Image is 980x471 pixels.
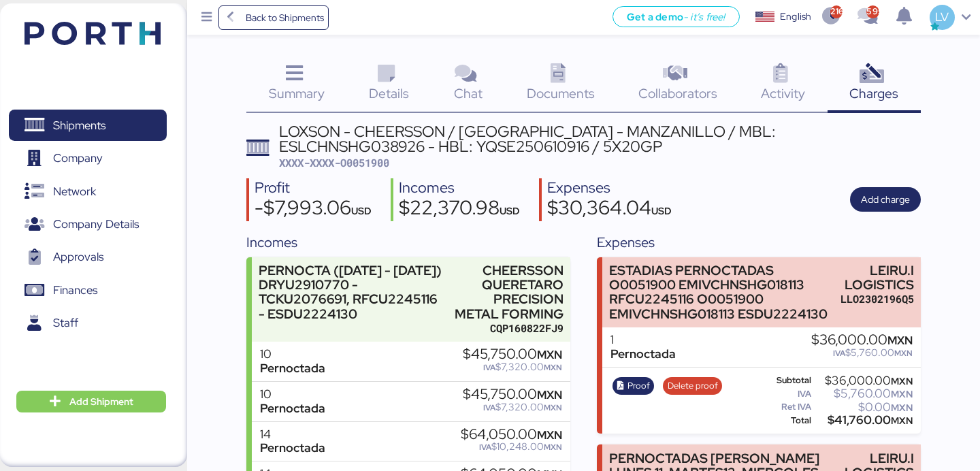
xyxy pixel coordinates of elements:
div: $7,320.00 [463,362,562,372]
div: ESTADIAS PERNOCTADAS O0051900 EMIVCHNSHG018113 RFCU2245116 O0051900 EMIVCHNSHG018113 ESDU2224130 [609,263,834,321]
a: Finances [9,275,167,306]
span: Company Details [53,214,139,234]
span: Details [369,84,409,102]
div: Expenses [597,232,920,253]
span: IVA [483,362,495,373]
div: $7,320.00 [463,402,562,412]
span: MXN [544,402,562,413]
div: Total [766,416,811,425]
div: $0.00 [814,402,913,412]
span: Delete proof [668,378,718,393]
span: Finances [53,280,97,300]
span: MXN [887,333,913,348]
span: MXN [894,348,913,359]
span: Collaborators [638,84,717,102]
span: Add Shipment [69,393,133,410]
div: -$7,993.06 [255,198,372,221]
div: Incomes [246,232,570,253]
div: LOXSON - CHEERSSON / [GEOGRAPHIC_DATA] - MANZANILLO / MBL: ESLCHNSHG038926 - HBL: YQSE250610916 /... [279,124,921,155]
span: Documents [527,84,595,102]
div: Pernoctada [260,402,325,416]
button: Delete proof [663,377,722,395]
span: Staff [53,313,78,333]
div: Pernoctada [610,347,676,361]
span: MXN [537,387,562,402]
div: Subtotal [766,376,811,385]
div: $45,750.00 [463,387,562,402]
a: Company [9,143,167,174]
div: CHEERSSON QUERETARO PRECISION METAL FORMING [450,263,563,321]
a: Approvals [9,242,167,273]
span: Network [53,182,96,201]
span: USD [651,204,672,217]
span: MXN [891,375,913,387]
div: 10 [260,347,325,361]
div: Incomes [399,178,520,198]
div: Profit [255,178,372,198]
div: Ret IVA [766,402,811,412]
div: Pernoctada [260,441,325,455]
a: Company Details [9,209,167,240]
div: $5,760.00 [811,348,913,358]
span: Company [53,148,103,168]
div: English [780,10,811,24]
div: Pernoctada [260,361,325,376]
div: IVA [766,389,811,399]
a: Shipments [9,110,167,141]
div: $36,000.00 [811,333,913,348]
span: Chat [454,84,483,102]
div: LLO2302196Q5 [840,292,914,306]
div: CQP160822FJ9 [450,321,563,336]
span: Shipments [53,116,105,135]
div: $64,050.00 [461,427,562,442]
span: Approvals [53,247,103,267]
span: IVA [833,348,845,359]
div: $22,370.98 [399,198,520,221]
button: Menu [195,6,218,29]
div: 14 [260,427,325,442]
div: $10,248.00 [461,442,562,452]
span: MXN [537,347,562,362]
button: Proof [612,377,655,395]
div: $36,000.00 [814,376,913,386]
div: 10 [260,387,325,402]
button: Add Shipment [16,391,166,412]
span: Charges [849,84,898,102]
span: IVA [483,402,495,413]
a: Staff [9,308,167,339]
div: $30,364.04 [547,198,672,221]
div: Expenses [547,178,672,198]
span: MXN [891,388,913,400]
div: $41,760.00 [814,415,913,425]
a: Network [9,176,167,207]
span: USD [351,204,372,217]
a: Back to Shipments [218,5,329,30]
span: Proof [627,378,650,393]
span: Add charge [861,191,910,208]
button: Add charge [850,187,921,212]
div: $45,750.00 [463,347,562,362]
div: $5,760.00 [814,389,913,399]
span: IVA [479,442,491,453]
div: PERNOCTA ([DATE] - [DATE]) DRYU2910770 - TCKU2076691, RFCU2245116 - ESDU2224130 [259,263,443,321]
span: MXN [891,402,913,414]
span: MXN [544,362,562,373]
span: MXN [891,415,913,427]
span: XXXX-XXXX-O0051900 [279,156,389,169]
span: Summary [269,84,325,102]
span: MXN [537,427,562,442]
span: Activity [761,84,805,102]
span: MXN [544,442,562,453]
span: Back to Shipments [246,10,324,26]
span: USD [500,204,520,217]
div: 1 [610,333,676,347]
span: LV [935,8,949,26]
div: LEIRU.I LOGISTICS [840,263,914,292]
